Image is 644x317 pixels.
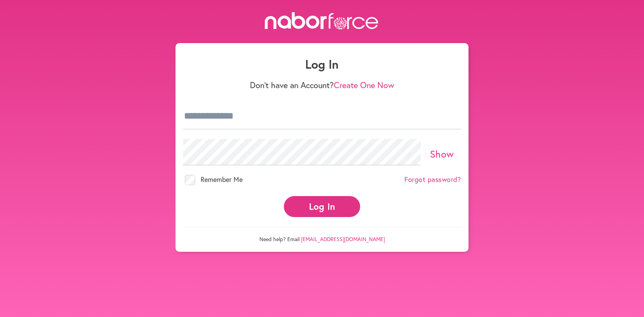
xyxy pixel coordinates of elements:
[201,175,243,184] span: Remember Me
[183,80,461,90] p: Don't have an Account?
[334,79,394,90] a: Create One Now
[301,235,385,243] a: [EMAIL_ADDRESS][DOMAIN_NAME]
[284,196,360,217] button: Log In
[430,147,454,160] a: Show
[183,227,461,243] p: Need help? Email
[404,175,461,184] a: Forgot password?
[183,57,461,71] h1: Log In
